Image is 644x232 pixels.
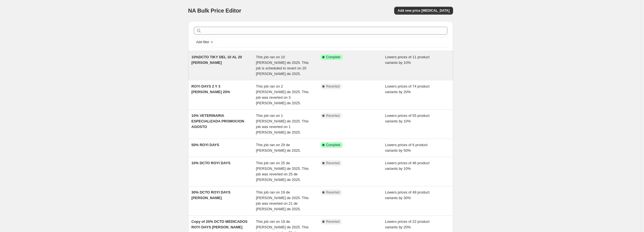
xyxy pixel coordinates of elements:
span: 10% VETERINARIA ESPECIALIZADA PROMOCION AGOSTO [192,113,244,129]
span: ROYI DAYS 2 Y 3 [PERSON_NAME] 20% [192,84,230,94]
span: Reverted [326,161,340,165]
span: This job ran on 19 de [PERSON_NAME] de 2025. This job was reverted on 21 de [PERSON_NAME] de 2025. [256,190,309,211]
span: 30% DCTO ROYI DAYS [PERSON_NAME] [192,190,231,200]
span: NA Bulk Price Editor [188,8,241,14]
span: 10%DCTO TIKY DEL 10 AL 20 [PERSON_NAME] [192,55,242,65]
span: Lowers prices of 49 product variants by 30% [385,190,430,200]
span: This job ran on 10 [PERSON_NAME] de 2025. This job is scheduled to revert on 20 [PERSON_NAME] de ... [256,55,309,76]
span: This job ran on 2 [PERSON_NAME] de 2025. This job was reverted on 3 [PERSON_NAME] de 2025. [256,84,309,105]
span: Lowers prices of 11 product variants by 10% [385,55,430,65]
span: Reverted [326,219,340,224]
button: Add filter [194,39,216,45]
span: Reverted [326,190,340,195]
span: Reverted [326,113,340,118]
span: Add filter [196,40,209,44]
span: Copy of 20% DCTO MEDICADOS ROYI DAYS [PERSON_NAME] [192,219,248,229]
span: 50% ROYI DAYS [192,143,219,147]
span: Lowers prices of 55 product variants by 10% [385,113,430,123]
span: Complete [326,55,340,59]
span: Complete [326,143,340,147]
button: Add new price [MEDICAL_DATA] [394,7,453,14]
span: Lowers prices of 6 product variants by 50% [385,143,427,153]
span: 10% DCTO ROYI DAYS [192,161,231,165]
span: Lowers prices of 22 product variants by 20% [385,219,430,229]
span: Reverted [326,84,340,89]
span: Lowers prices of 74 product variants by 20% [385,84,430,94]
span: Lowers prices of 46 product variants by 10% [385,161,430,171]
span: Add new price [MEDICAL_DATA] [398,8,449,13]
span: This job ran on 25 de [PERSON_NAME] de 2025. This job was reverted on 25 de [PERSON_NAME] de 2025. [256,161,309,182]
span: This job ran on 1 [PERSON_NAME] de 2025. This job was reverted on 1 [PERSON_NAME] de 2025. [256,113,309,134]
span: This job ran on 29 de [PERSON_NAME] de 2025. [256,143,301,153]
